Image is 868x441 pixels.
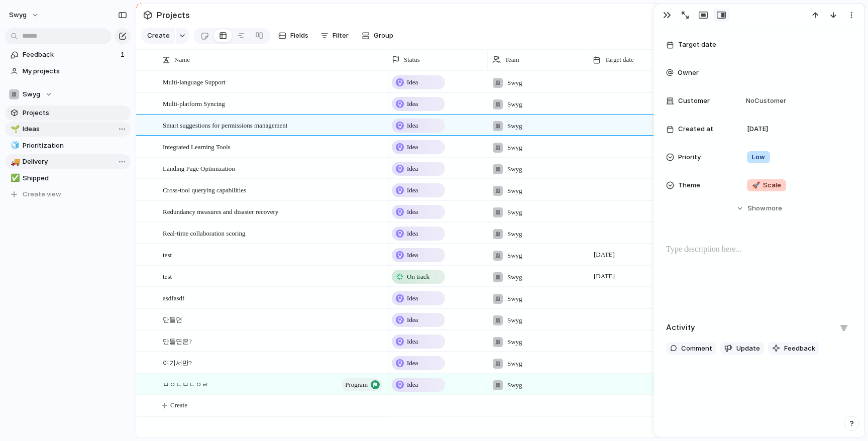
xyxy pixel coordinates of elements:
span: Create [170,400,187,410]
span: Ideas [23,124,127,134]
span: Projects [23,108,127,118]
button: 🚚 [9,157,19,167]
span: Low [752,152,765,162]
span: Customer [678,96,710,106]
span: Multi-platform Syncing [163,97,225,109]
div: 🌱 [11,124,18,135]
span: Idea [407,293,418,303]
span: Swyg [507,315,522,325]
span: Smart suggestions for permissions management [163,119,287,131]
a: ✅Shipped [5,171,131,186]
div: ✅ [11,172,18,184]
span: Swyg [507,359,522,369]
span: Status [404,55,420,65]
span: Create [147,31,170,41]
span: Shipped [23,173,127,183]
button: program [342,378,382,391]
span: On track [407,272,429,282]
span: Swyg [507,99,522,109]
span: Fields [290,31,308,41]
span: Landing Page Optimization [163,162,235,174]
button: Showmore [666,199,852,217]
span: Theme [678,180,700,190]
button: Create view [5,187,131,202]
span: Multi-language Support [163,76,226,87]
span: Idea [407,207,418,217]
span: Team [505,55,519,65]
span: Show [747,203,766,213]
span: Prioritization [23,141,127,151]
span: Swyg [507,229,522,239]
span: more [766,203,782,213]
span: Created at [678,124,713,134]
a: Feedback1 [5,47,131,62]
span: My projects [23,66,127,76]
span: Swyg [507,272,522,282]
span: 만들면은? [163,335,192,347]
button: Group [357,28,398,44]
button: 🌱 [9,124,19,134]
button: Fields [274,28,312,44]
span: 🚀 [752,181,760,189]
span: Name [174,55,190,65]
span: Swyg [507,337,522,347]
span: Filter [333,31,349,41]
span: Idea [407,99,418,109]
span: [DATE] [591,249,617,261]
span: Swyg [507,294,522,304]
span: Real-time collaboration scoring [163,227,246,239]
a: 🚚Delivery [5,154,131,169]
span: Idea [407,358,418,368]
span: Feedback [23,50,118,60]
a: Projects [5,105,131,121]
span: Redundancy measures and disaster recovery [163,205,278,217]
span: 1 [121,50,127,60]
div: 🚚 [11,156,18,168]
span: Idea [407,185,418,195]
span: No Customer [743,96,786,106]
span: 여기서만? [163,357,192,368]
span: Swyg [507,186,522,196]
span: test [163,270,172,282]
span: Idea [407,229,418,239]
span: Swyg [507,207,522,217]
h2: Activity [666,322,695,334]
button: 🧊 [9,141,19,151]
span: Cross-tool querying capabilities [163,184,246,195]
div: 🌱Ideas [5,122,131,137]
span: Idea [407,164,418,174]
span: Target date [678,40,716,50]
span: Swyg [507,380,522,390]
span: Target date [605,55,634,65]
span: Swyg [507,121,522,131]
span: Integrated Learning Tools [163,141,231,152]
span: Comment [681,344,712,354]
span: ㅁㅇㄴㅁㄴㅇㄹ [163,378,208,390]
span: Priority [678,152,701,162]
span: swyg [9,10,27,20]
span: Scale [752,180,781,190]
span: Idea [407,380,418,390]
span: Swyg [507,143,522,153]
span: Update [736,344,760,354]
button: Feedback [768,342,819,355]
span: Feedback [784,344,815,354]
button: Swyg [5,87,131,102]
span: test [163,249,172,260]
span: Idea [407,77,418,87]
span: Group [374,31,393,41]
button: Create [141,28,175,44]
button: swyg [5,7,44,23]
span: Idea [407,142,418,152]
span: Swyg [23,89,40,99]
span: Owner [678,68,699,78]
a: My projects [5,64,131,79]
span: Swyg [507,164,522,174]
span: Swyg [507,78,522,88]
a: 🧊Prioritization [5,138,131,153]
button: Comment [666,342,716,355]
button: ✅ [9,173,19,183]
div: 🧊 [11,140,18,151]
